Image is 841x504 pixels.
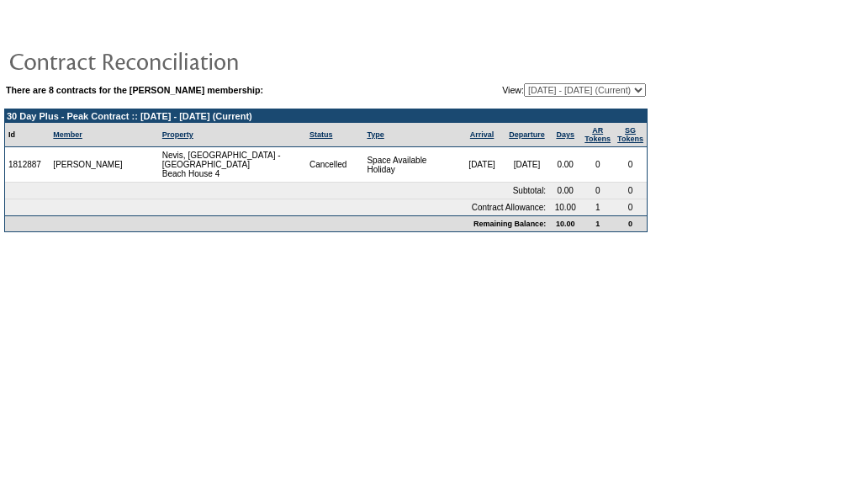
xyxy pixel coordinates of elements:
[581,183,614,199] td: 0
[6,85,263,95] b: There are 8 contracts for the [PERSON_NAME] membership:
[5,109,647,123] td: 30 Day Plus - Peak Contract :: [DATE] - [DATE] (Current)
[417,83,646,97] td: View:
[159,147,306,183] td: Nevis, [GEOGRAPHIC_DATA] - [GEOGRAPHIC_DATA] Beach House 4
[5,183,549,199] td: Subtotal:
[470,130,495,139] a: Arrival
[50,147,127,183] td: [PERSON_NAME]
[5,147,50,183] td: 1812887
[556,130,574,139] a: Days
[614,147,647,183] td: 0
[617,126,643,143] a: SGTokens
[367,130,383,139] a: Type
[549,147,581,183] td: 0.00
[5,199,549,215] td: Contract Allowance:
[363,147,459,183] td: Space Available Holiday
[5,123,50,147] td: Id
[8,44,345,77] img: pgTtlContractReconciliation.gif
[549,215,581,231] td: 10.00
[53,130,82,139] a: Member
[509,130,545,139] a: Departure
[306,147,364,183] td: Cancelled
[459,147,504,183] td: [DATE]
[505,147,549,183] td: [DATE]
[584,126,611,143] a: ARTokens
[309,130,333,139] a: Status
[549,183,581,199] td: 0.00
[614,215,647,231] td: 0
[162,130,193,139] a: Property
[581,147,614,183] td: 0
[614,183,647,199] td: 0
[549,199,581,215] td: 10.00
[614,199,647,215] td: 0
[5,215,549,231] td: Remaining Balance:
[581,199,614,215] td: 1
[581,215,614,231] td: 1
